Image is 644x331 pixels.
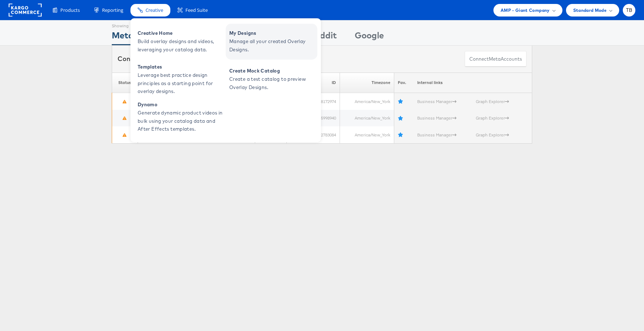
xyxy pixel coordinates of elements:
a: Templates Leverage best practice design principles as a starting point for overlay designs. [134,61,226,97]
td: America/New_York [340,126,394,143]
span: Reporting [102,7,123,14]
span: Standard Mode [573,6,607,14]
span: Templates [138,63,224,71]
a: Business Manager [417,132,456,137]
span: Leverage best practice design principles as a starting point for overlay designs. [138,71,224,95]
a: Dynamo Generate dynamic product videos in bulk using your catalog data and After Effects templates. [134,99,226,135]
th: Timezone [340,73,394,93]
div: Google [355,29,384,45]
td: America/New_York [340,93,394,110]
th: Status [112,73,138,93]
span: Build overlay designs and videos, leveraging your catalog data. [138,37,224,54]
span: Create Mock Catalog [229,67,316,75]
span: Creative [146,7,163,14]
a: Business Manager [417,115,456,121]
span: Feed Suite [185,7,208,14]
a: Graph Explorer [476,115,509,121]
span: Creative Home [138,29,224,37]
span: Generate dynamic product videos in bulk using your catalog data and After Effects templates. [138,109,224,133]
span: meta [489,56,501,62]
a: Creative Home Build overlay designs and videos, leveraging your catalog data. [134,24,226,60]
div: Showing [112,20,134,29]
span: Products [60,7,80,14]
span: AMP - Giant Company [501,6,550,14]
a: Graph Explorer [476,99,509,104]
div: Connected accounts [118,54,197,64]
a: Graph Explorer [476,132,509,137]
span: My Designs [229,29,316,37]
td: America/New_York [340,110,394,127]
a: My Designs Manage all your created Overlay Designs. [226,24,317,60]
span: Dynamo [138,101,224,109]
div: Meta [112,29,134,45]
a: Create Mock Catalog Create a test catalog to preview Overlay Designs. [226,61,317,97]
a: Business Manager [417,99,456,104]
button: ConnectmetaAccounts [465,51,526,67]
span: TB [626,8,632,13]
div: Reddit [310,29,337,45]
span: Create a test catalog to preview Overlay Designs. [229,75,316,92]
span: Manage all your created Overlay Designs. [229,37,316,54]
